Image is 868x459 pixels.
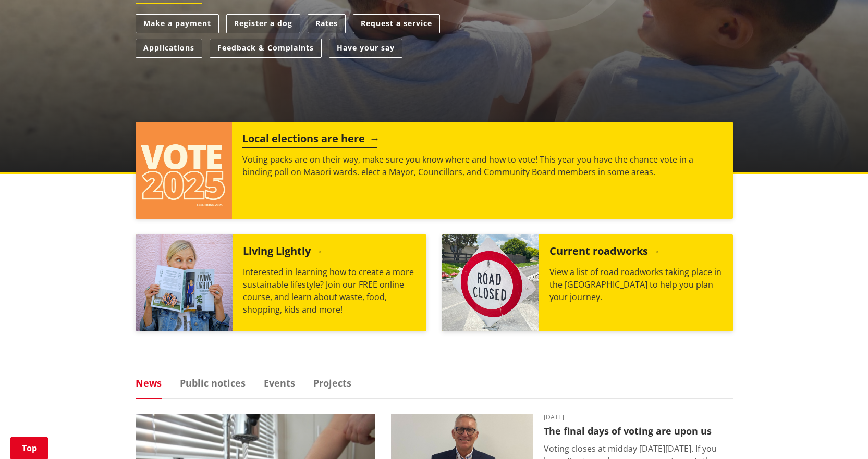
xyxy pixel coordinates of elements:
img: Mainstream Green Workshop Series [136,234,233,331]
time: [DATE] [544,414,733,420]
iframe: Messenger Launcher [820,415,858,453]
img: Road closed sign [442,234,539,331]
a: Top [10,437,48,459]
p: Voting packs are on their way, make sure you know where and how to vote! This year you have the c... [242,153,722,178]
a: Current roadworks View a list of road roadworks taking place in the [GEOGRAPHIC_DATA] to help you... [442,234,733,331]
a: Register a dog [226,14,300,33]
a: Request a service [353,14,440,33]
a: News [136,378,162,388]
a: Make a payment [136,14,219,33]
img: Vote 2025 [136,122,233,219]
a: Feedback & Complaints [210,39,322,58]
a: Events [264,378,295,388]
a: Living Lightly Interested in learning how to create a more sustainable lifestyle? Join our FREE o... [136,234,426,331]
h2: Living Lightly [243,245,323,260]
a: Rates [308,14,346,33]
a: Public notices [180,378,246,388]
p: View a list of road roadworks taking place in the [GEOGRAPHIC_DATA] to help you plan your journey. [549,266,723,303]
h2: Current roadworks [549,245,661,260]
a: Projects [313,378,351,388]
a: Local elections are here Voting packs are on their way, make sure you know where and how to vote!... [136,122,733,219]
h2: Local elections are here [242,132,377,148]
h3: The final days of voting are upon us [544,426,733,437]
a: Have your say [329,39,402,58]
p: Interested in learning how to create a more sustainable lifestyle? Join our FREE online course, a... [243,266,416,316]
a: Applications [136,39,202,58]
